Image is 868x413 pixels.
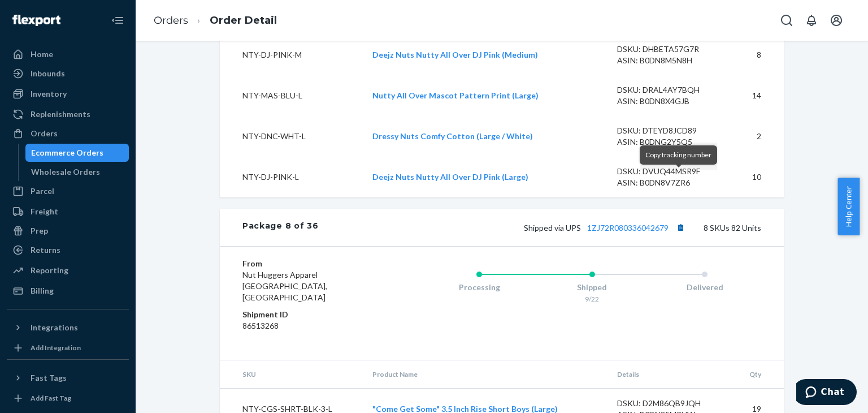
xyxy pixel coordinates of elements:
[732,360,784,389] th: Qty
[220,157,363,197] td: NTY-DJ-PINK-L
[7,282,129,300] a: Billing
[12,15,60,26] img: Flexport logo
[7,64,129,83] a: Inbounds
[775,9,798,32] button: Open Search Box
[220,75,363,116] td: NTY-MAS-BLU-L
[7,392,129,405] a: Add Fast Tag
[587,223,669,233] a: 1ZJ72R080336042679
[800,9,823,32] button: Open notifications
[31,225,48,236] div: Prep
[7,341,129,355] a: Add Integration
[617,55,723,66] div: ASIN: B0DN8M5N8H
[242,270,327,302] span: Nut Huggers Apparel [GEOGRAPHIC_DATA], [GEOGRAPHIC_DATA]
[25,163,129,181] a: Wholesale Orders
[7,182,129,200] a: Parcel
[825,9,848,32] button: Open account menu
[220,360,363,389] th: SKU
[524,223,688,233] span: Shipped via UPS
[7,241,129,259] a: Returns
[7,124,129,143] a: Orders
[220,35,363,75] td: NTY-DJ-PINK-M
[31,265,68,276] div: Reporting
[210,14,277,27] a: Order Detail
[732,35,784,75] td: 8
[319,220,762,235] div: 8 SKUs 82 Units
[617,44,723,55] div: DSKU: DHBETA57G7R
[617,177,723,188] div: ASIN: B0DN8V7ZR6
[372,91,539,100] a: Nutty All Over Mascot Pattern Print (Large)
[31,343,81,352] div: Add Integration
[31,49,53,60] div: Home
[31,109,90,120] div: Replenishments
[145,4,286,37] ol: breadcrumbs
[372,50,538,59] a: Deejz Nuts Nutty All Over DJ Pink (Medium)
[732,116,784,157] td: 2
[7,261,129,279] a: Reporting
[617,125,723,136] div: DSKU: DTEYD8JCD89
[617,398,723,409] div: DSKU: D2M86QB9JQH
[617,96,723,107] div: ASIN: B0DN8X4GJB
[31,68,65,79] div: Inbounds
[31,186,54,197] div: Parcel
[363,360,608,389] th: Product Name
[536,294,649,304] div: 9/22
[25,144,129,162] a: Ecommerce Orders
[7,85,129,103] a: Inventory
[7,45,129,63] a: Home
[220,116,363,157] td: NTY-DNC-WHT-L
[31,322,78,333] div: Integrations
[536,282,649,293] div: Shipped
[837,178,860,235] button: Help Center
[732,75,784,116] td: 14
[31,128,58,139] div: Orders
[31,166,100,178] div: Wholesale Orders
[31,393,71,403] div: Add Fast Tag
[673,220,688,235] button: Copy tracking number
[648,282,761,293] div: Delivered
[242,220,319,235] div: Package 8 of 36
[31,285,54,296] div: Billing
[617,84,723,96] div: DSKU: DRAL4AY7BQH
[7,105,129,123] a: Replenishments
[31,206,58,217] div: Freight
[31,244,60,256] div: Returns
[732,157,784,197] td: 10
[617,136,723,148] div: ASIN: B0DNG2Y5Q5
[7,222,129,240] a: Prep
[608,360,732,389] th: Details
[7,319,129,337] button: Integrations
[31,88,67,100] div: Inventory
[7,369,129,387] button: Fast Tags
[796,379,857,407] iframe: Opens a widget where you can chat to one of our agents
[31,372,67,384] div: Fast Tags
[242,309,377,320] dt: Shipment ID
[423,282,536,293] div: Processing
[7,203,129,221] a: Freight
[242,320,377,332] dd: 86513268
[106,9,129,32] button: Close Navigation
[31,147,103,158] div: Ecommerce Orders
[372,131,533,141] a: Dressy Nuts Comfy Cotton (Large / White)
[617,166,723,177] div: DSKU: DVUQ44MSR9F
[154,14,188,27] a: Orders
[645,150,711,159] span: Copy tracking number
[242,258,377,269] dt: From
[372,172,528,182] a: Deejz Nuts Nutty All Over DJ Pink (Large)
